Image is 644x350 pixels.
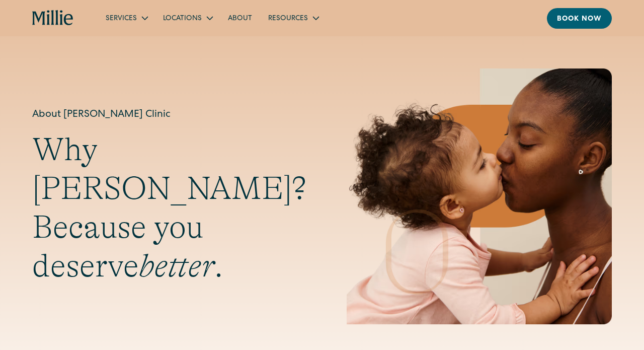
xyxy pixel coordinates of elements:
[163,14,202,24] div: Locations
[106,14,137,24] div: Services
[220,10,260,26] a: About
[268,14,308,24] div: Resources
[547,8,612,29] a: Book now
[260,10,326,26] div: Resources
[557,14,602,25] div: Book now
[139,248,214,284] em: better
[155,10,220,26] div: Locations
[32,107,306,122] h1: About [PERSON_NAME] Clinic
[32,10,73,26] a: home
[347,68,612,324] img: Mother and baby sharing a kiss, highlighting the emotional bond and nurturing care at the heart o...
[98,10,155,26] div: Services
[32,130,306,285] h2: Why [PERSON_NAME]? Because you deserve .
